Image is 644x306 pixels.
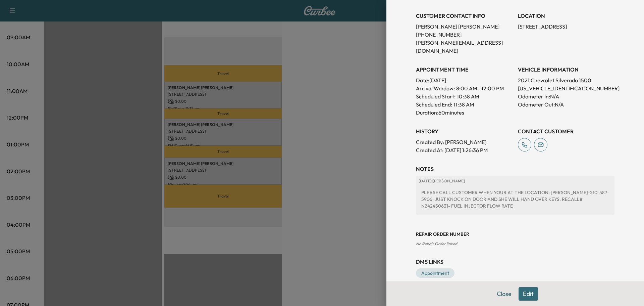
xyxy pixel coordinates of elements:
[419,186,612,212] div: PLEASE CALL CUSTOMER WHEN YOUR AT THE LOCATION: [PERSON_NAME]-210-587-5906. JUST KNOCK ON DOOR AN...
[416,138,513,146] p: Created By : [PERSON_NAME]
[518,23,614,31] p: [STREET_ADDRESS]
[416,268,454,278] a: Appointment
[456,84,504,92] span: 8:00 AM - 12:00 PM
[416,12,513,20] h3: CUSTOMER CONTACT INFO
[518,100,614,108] p: Odometer Out: N/A
[416,231,614,237] h3: Repair Order number
[416,241,457,246] span: No Repair Order linked
[453,100,474,108] p: 11:38 AM
[416,31,513,39] p: [PHONE_NUMBER]
[416,84,513,92] p: Arrival Window:
[519,287,538,301] button: Edit
[518,127,614,135] h3: CONTACT CUSTOMER
[518,12,614,20] h3: LOCATION
[416,39,513,55] p: [PERSON_NAME][EMAIL_ADDRESS][DOMAIN_NAME]
[416,100,452,108] p: Scheduled End:
[416,108,513,117] p: Duration: 60 minutes
[416,92,455,100] p: Scheduled Start:
[416,23,513,31] p: [PERSON_NAME] [PERSON_NAME]
[419,178,612,184] p: [DATE] | [PERSON_NAME]
[416,146,513,154] p: Created At : [DATE] 1:26:36 PM
[518,92,614,100] p: Odometer In: N/A
[416,65,513,74] h3: APPOINTMENT TIME
[492,287,516,301] button: Close
[416,165,614,173] h3: NOTES
[457,92,479,100] p: 10:38 AM
[416,258,614,266] h3: DMS Links
[518,65,614,74] h3: VEHICLE INFORMATION
[416,76,513,84] p: Date: [DATE]
[518,76,614,84] p: 2021 Chevrolet Silverado 1500
[518,84,614,92] p: [US_VEHICLE_IDENTIFICATION_NUMBER]
[416,127,513,135] h3: History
